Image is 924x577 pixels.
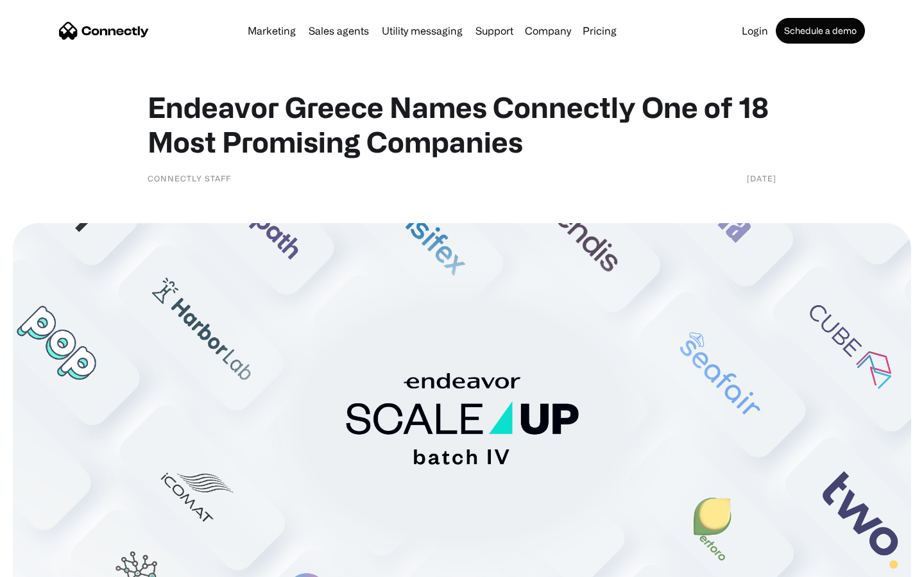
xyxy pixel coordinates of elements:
[377,26,468,36] a: Utility messaging
[737,26,773,36] a: Login
[148,90,776,159] h1: Endeavor Greece Names Connectly One of 18 Most Promising Companies
[525,22,571,40] div: Company
[13,555,77,573] aside: Language selected: English
[148,172,231,185] div: Connectly Staff
[776,18,865,44] a: Schedule a demo
[747,172,776,185] div: [DATE]
[59,21,149,40] a: home
[243,26,301,36] a: Marketing
[521,22,575,40] div: Company
[470,26,518,36] a: Support
[304,26,374,36] a: Sales agents
[577,26,622,36] a: Pricing
[26,555,77,573] ul: Language list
